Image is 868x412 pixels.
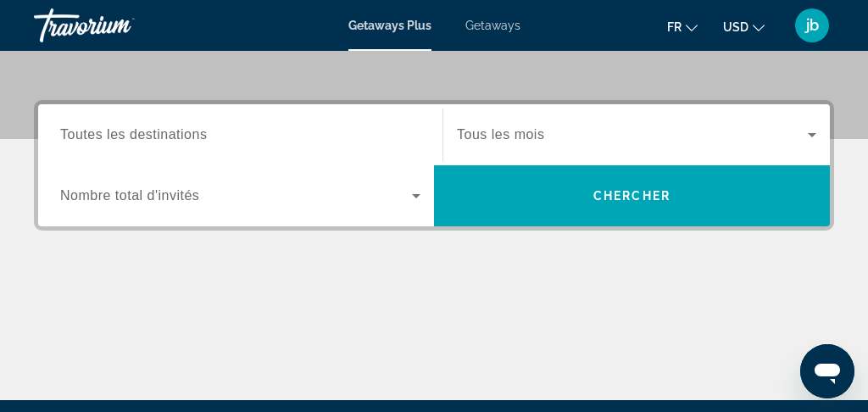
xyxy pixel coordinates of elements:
[465,19,520,32] a: Getaways
[667,20,682,34] span: fr
[60,188,199,203] span: Nombre total d'invités
[38,104,830,226] div: Search widget
[800,344,854,398] iframe: Bouton de lancement de la fenêtre de messagerie
[593,189,670,203] span: Chercher
[348,19,431,32] a: Getaways Plus
[34,3,203,47] a: Travorium
[806,17,819,34] span: jb
[457,127,544,142] span: Tous les mois
[60,127,207,142] span: Toutes les destinations
[667,14,698,39] button: Change language
[790,8,834,43] button: User Menu
[723,14,765,39] button: Change currency
[723,20,748,34] span: USD
[434,165,830,226] button: Chercher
